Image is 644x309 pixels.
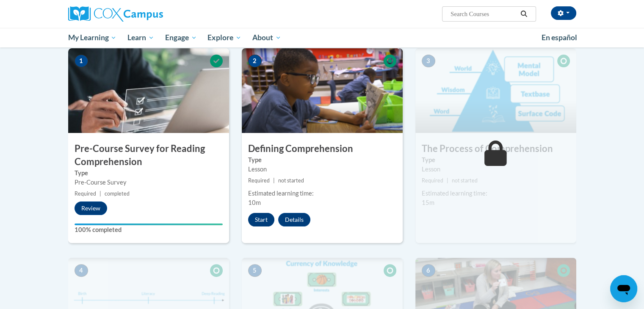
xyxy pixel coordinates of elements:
[68,48,229,133] img: Course Image
[551,6,576,20] button: Account Settings
[273,177,275,184] span: |
[100,190,101,197] span: |
[422,165,570,174] div: Lesson
[610,275,637,302] iframe: Button to launch messaging window
[75,190,96,197] span: Required
[127,33,154,43] span: Learn
[248,213,274,226] button: Start
[122,28,160,47] a: Learn
[415,48,576,133] img: Course Image
[248,199,261,206] span: 10m
[75,178,223,187] div: Pre-Course Survey
[75,223,223,225] div: Your progress
[252,33,281,43] span: About
[75,225,223,235] label: 100% completed
[248,55,262,67] span: 2
[415,142,576,155] h3: The Process of Comprehension
[63,28,122,47] a: My Learning
[160,28,202,47] a: Engage
[248,155,396,165] label: Type
[248,165,396,174] div: Lesson
[422,55,435,67] span: 3
[75,264,88,277] span: 4
[202,28,247,47] a: Explore
[242,48,403,133] img: Course Image
[536,29,583,47] a: En español
[542,33,577,42] span: En español
[447,177,448,184] span: |
[452,177,478,184] span: not started
[248,264,262,277] span: 5
[422,189,570,198] div: Estimated learning time:
[75,168,223,178] label: Type
[247,28,287,47] a: About
[278,213,310,226] button: Details
[422,199,434,206] span: 15m
[422,155,570,165] label: Type
[68,6,163,22] img: Cox Campus
[165,33,197,43] span: Engage
[450,9,517,19] input: Search Courses
[207,33,241,43] span: Explore
[248,177,270,184] span: Required
[278,177,304,184] span: not started
[517,9,530,19] button: Search
[75,55,88,67] span: 1
[422,177,443,184] span: Required
[75,201,107,215] button: Review
[242,142,403,155] h3: Defining Comprehension
[55,28,589,47] div: Main menu
[105,190,130,197] span: completed
[422,264,435,277] span: 6
[68,142,229,168] h3: Pre-Course Survey for Reading Comprehension
[68,33,116,43] span: My Learning
[68,6,229,22] a: Cox Campus
[248,189,396,198] div: Estimated learning time:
